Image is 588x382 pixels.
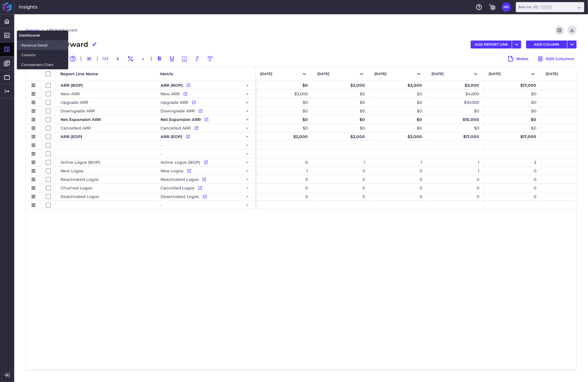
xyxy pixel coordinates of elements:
[256,124,313,132] div: $0
[160,71,173,76] span: Metric
[160,133,182,141] span: ARR (EOP)
[26,175,256,184] div: Press SPACE to select this row.
[540,5,552,9] ins: Admin
[484,124,541,132] div: $0
[160,175,198,183] span: Reactivated Logos
[370,175,427,183] div: 0
[427,132,484,141] div: $17,000
[484,192,541,201] div: 0
[370,192,427,201] div: 0
[139,54,148,63] button: x
[370,98,427,106] div: $0
[160,90,180,98] span: New ARR
[313,81,370,89] div: $3,000
[427,81,484,89] div: $3,000
[474,3,483,12] button: Help
[56,124,156,132] div: Cancelled ARR
[313,107,370,115] div: $0
[370,184,427,192] div: 0
[26,107,256,115] div: Press SPACE to select this row.
[160,81,183,89] span: ARR (BOP)
[427,124,484,132] div: $0
[370,90,427,98] div: $0
[256,90,313,98] div: $3,000
[471,41,512,48] button: ADD REPORT LINE
[370,67,427,81] button: [DATE]
[370,107,427,115] div: $0
[313,90,370,98] div: $0
[160,193,199,201] span: Deactivated Logos
[56,115,156,124] div: Net Expansion ARR
[427,167,484,175] div: 1
[484,98,541,106] div: $0
[26,90,256,98] div: Press SPACE to select this row.
[526,41,567,48] button: ADD COLUMN
[113,54,123,63] button: $
[26,28,39,33] a: Reports
[516,2,584,12] div: Dropdown select
[313,132,370,141] div: $3,000
[26,124,256,132] div: Press SPACE to select this row.
[512,41,521,48] button: User Menu
[160,158,200,166] span: Active Logos (BOP)
[484,167,541,175] div: 0
[256,184,313,192] div: 0
[370,115,427,124] div: $0
[256,107,313,115] div: $0
[427,107,484,115] div: $0
[160,116,201,124] span: Net Expansion ARR
[370,81,427,89] div: $3,000
[484,158,541,166] div: 2
[160,141,162,149] span: -
[56,132,156,141] div: ARR (EOP)
[160,167,183,175] span: New Logos
[56,184,156,192] div: Churned Logos
[26,149,256,158] div: Press SPACE to select this row.
[160,184,194,192] span: Cancelled Logos
[484,67,541,81] button: [DATE]
[555,26,564,35] button: Refresh
[370,124,427,132] div: $0
[260,72,272,76] span: [DATE]
[26,167,256,175] div: Press SPACE to select this row.
[484,115,541,124] div: $0
[313,192,370,201] div: 0
[374,72,386,76] span: [DATE]
[489,72,501,76] span: [DATE]
[160,201,162,209] span: -
[60,71,98,76] span: Report Line Name
[256,132,313,141] div: $3,000
[26,81,256,90] div: Press SPACE to select this row.
[56,167,156,175] div: New Logos
[317,72,329,76] span: [DATE]
[256,175,313,183] div: 0
[160,107,195,115] span: Downgrade ARR
[427,67,484,81] button: [DATE]
[370,158,427,166] div: 1
[427,184,484,192] div: 0
[505,54,531,63] button: Notes
[370,132,427,141] div: $3,000
[160,124,191,132] span: Cancelled ARR
[313,124,370,132] div: $0
[256,67,312,81] button: [DATE]
[256,158,313,166] div: 0
[502,3,511,12] button: User Menu
[313,175,370,183] div: 0
[432,72,443,76] span: [DATE]
[313,184,370,192] div: 0
[26,184,256,192] div: Press SPACE to select this row.
[567,26,577,35] button: Download
[26,192,256,201] div: Press SPACE to select this row.
[546,72,558,76] span: [DATE]
[56,81,156,89] div: ARR (BOP)
[256,192,313,201] div: 0
[56,90,156,98] div: New ARR
[484,184,541,192] div: 0
[313,158,370,166] div: 1
[26,141,256,149] div: Press SPACE to select this row.
[256,98,313,106] div: $0
[256,81,313,89] div: $0
[427,98,484,106] div: $10,000
[26,98,256,107] div: Press SPACE to select this row.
